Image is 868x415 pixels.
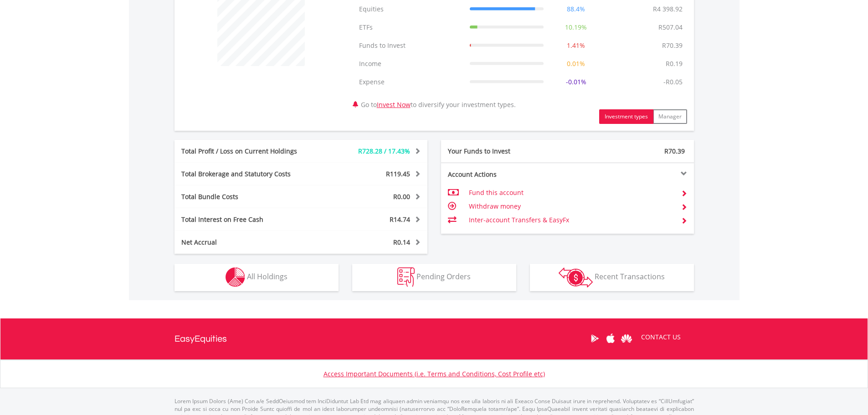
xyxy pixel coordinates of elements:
td: Inter-account Transfers & EasyFx [469,213,673,227]
td: -R0.05 [659,73,687,91]
td: R0.19 [661,55,687,73]
img: holdings-wht.png [226,267,245,287]
div: Total Profit / Loss on Current Holdings [175,147,322,156]
a: CONTACT US [635,324,687,350]
span: R0.00 [393,192,410,201]
img: pending_instructions-wht.png [397,267,415,287]
td: Income [354,55,465,73]
a: EasyEquities [175,318,227,359]
button: Manager [653,109,687,124]
span: Recent Transactions [595,272,665,282]
button: Recent Transactions [530,264,694,291]
td: Withdraw money [469,200,673,213]
td: -0.01% [548,73,604,91]
button: All Holdings [175,264,339,291]
button: Pending Orders [352,264,516,291]
img: transactions-zar-wht.png [559,267,593,287]
div: Total Bundle Costs [175,192,322,201]
td: R507.04 [654,18,687,36]
td: 1.41% [548,36,604,55]
span: R728.28 / 17.43% [358,147,410,155]
span: All Holdings [247,272,288,282]
button: Investment types [599,109,653,124]
div: Total Brokerage and Statutory Costs [175,169,322,179]
a: Invest Now [377,100,411,109]
span: R70.39 [664,147,685,155]
div: Total Interest on Free Cash [175,215,322,224]
span: R14.74 [390,215,410,224]
td: Fund this account [469,186,673,200]
td: Expense [354,73,465,91]
span: R119.45 [386,169,410,178]
div: Account Actions [441,170,568,179]
td: 10.19% [548,18,604,36]
td: R70.39 [657,36,687,55]
td: ETFs [354,18,465,36]
a: Google Play [587,324,603,353]
span: R0.14 [393,238,410,246]
a: Huawei [619,324,635,353]
td: 0.01% [548,55,604,73]
td: Funds to Invest [354,36,465,55]
a: Apple [603,324,619,353]
div: Your Funds to Invest [441,147,568,156]
span: Pending Orders [416,272,471,282]
a: Access Important Documents (i.e. Terms and Conditions, Cost Profile etc) [324,369,545,378]
div: Net Accrual [175,238,322,247]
